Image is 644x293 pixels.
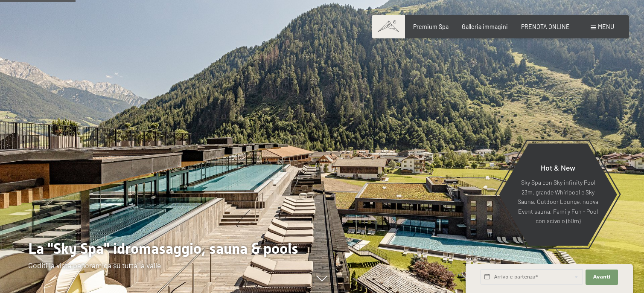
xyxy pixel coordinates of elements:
a: Premium Spa [413,23,449,30]
button: Avanti [586,270,618,285]
span: Menu [598,23,614,30]
a: PRENOTA ONLINE [521,23,570,30]
span: Richiesta express [466,255,503,261]
p: Sky Spa con Sky infinity Pool 23m, grande Whirlpool e Sky Sauna, Outdoor Lounge, nuova Event saun... [517,178,599,226]
span: Avanti [593,274,610,281]
span: Hot & New [541,163,575,172]
a: Galleria immagini [462,23,508,30]
a: Hot & New Sky Spa con Sky infinity Pool 23m, grande Whirlpool e Sky Sauna, Outdoor Lounge, nuova ... [498,143,618,246]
